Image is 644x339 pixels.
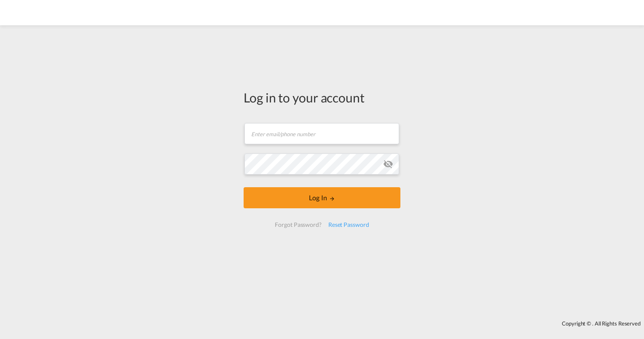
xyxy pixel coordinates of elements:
[244,89,400,106] div: Log in to your account
[383,159,393,169] md-icon: icon-eye-off
[244,187,400,208] button: LOGIN
[244,123,399,144] input: Enter email/phone number
[325,217,373,232] div: Reset Password
[271,217,325,232] div: Forgot Password?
